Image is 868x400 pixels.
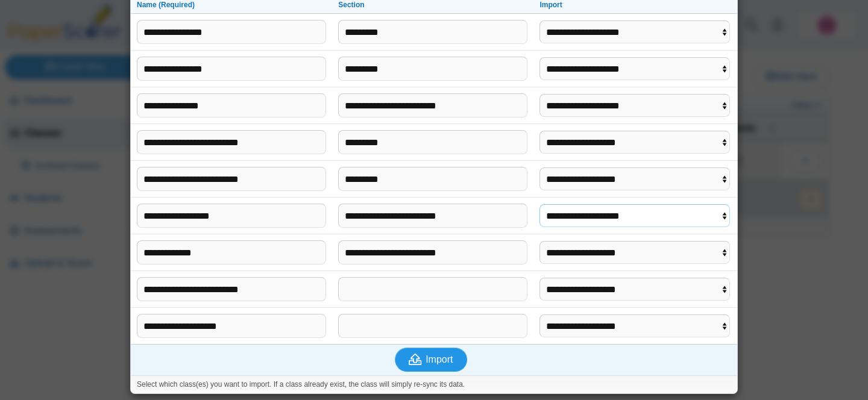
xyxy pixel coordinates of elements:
div: Select which class(es) you want to import. If a class already exist, the class will simply re-syn... [131,375,737,393]
span: Import [426,354,453,364]
button: Import [395,348,467,372]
